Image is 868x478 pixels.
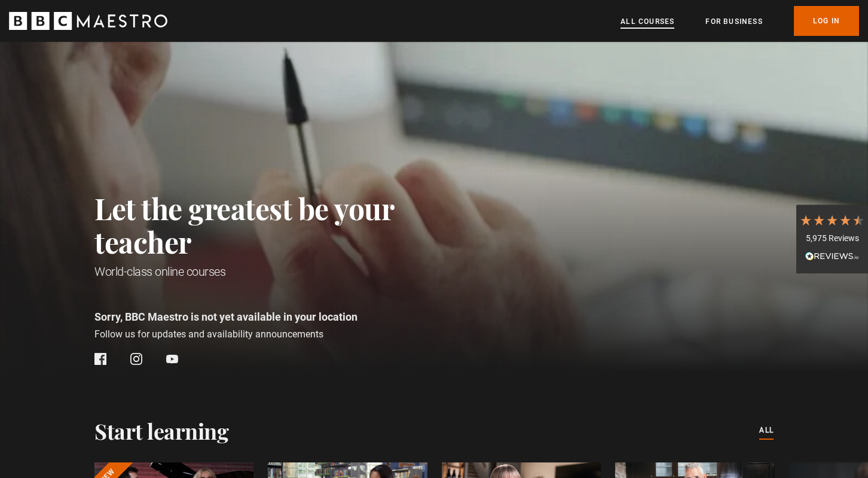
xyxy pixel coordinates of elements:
h2: Let the greatest be your teacher [94,191,447,258]
h1: World-class online courses [94,263,447,280]
h2: Start learning [94,418,228,443]
nav: Primary [621,6,859,36]
p: Follow us for updates and availability announcements [94,327,447,342]
div: 5,975 Reviews [799,233,865,245]
a: For business [705,16,762,28]
a: All Courses [621,16,674,28]
p: Sorry, BBC Maestro is not yet available in your location [94,309,447,325]
img: REVIEWS.io [805,252,859,260]
a: All [759,424,774,437]
div: 5,975 ReviewsRead All Reviews [796,205,868,274]
div: Read All Reviews [799,250,865,264]
svg: BBC Maestro [9,12,167,30]
a: Log In [794,6,859,36]
div: 4.7 Stars [799,214,865,227]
